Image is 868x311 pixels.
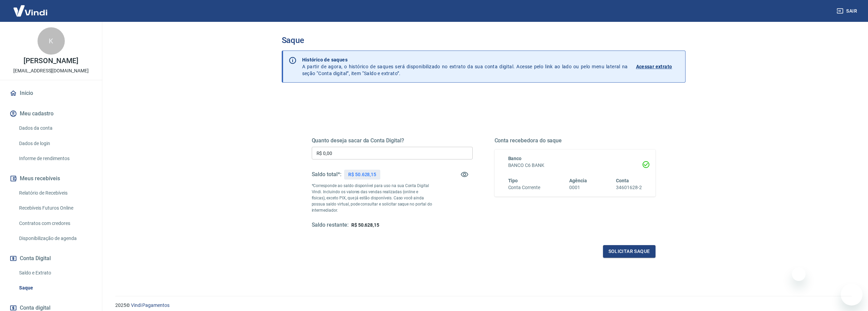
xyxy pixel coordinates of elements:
[16,216,94,230] a: Contratos com credores
[16,186,94,200] a: Relatório de Recebíveis
[24,57,78,65] p: [PERSON_NAME]
[8,106,94,121] button: Meu cadastro
[16,152,94,166] a: Informe de rendimentos
[636,63,672,70] p: Acessar extrato
[8,86,94,101] a: Início
[8,171,94,186] button: Meus recebíveis
[603,245,656,258] button: Solicitar saque
[508,184,540,191] h6: Conta Corrente
[16,266,94,280] a: Saldo e Extrato
[13,67,89,74] p: [EMAIL_ADDRESS][DOMAIN_NAME]
[348,171,376,178] p: R$ 50.628,15
[508,178,518,183] span: Tipo
[351,222,379,228] span: R$ 50.628,15
[16,137,94,151] a: Dados de login
[312,183,432,213] p: *Corresponde ao saldo disponível para uso na sua Conta Digital Vindi. Incluindo os valores das ve...
[495,137,656,144] h5: Conta recebedora do saque
[38,27,65,55] div: K
[16,201,94,215] a: Recebíveis Futuros Online
[282,36,686,45] h3: Saque
[16,231,94,245] a: Disponibilização de agenda
[616,184,642,191] h6: 34601628-2
[569,178,587,183] span: Agência
[569,184,587,191] h6: 0001
[302,56,628,77] p: A partir de agora, o histórico de saques será disponibilizado no extrato da sua conta digital. Ac...
[508,162,642,169] h6: BANCO C6 BANK
[841,284,863,306] iframe: Botão para abrir a janela de mensagens
[616,178,629,183] span: Conta
[508,156,522,161] span: Banco
[131,302,170,308] a: Vindi Pagamentos
[16,281,94,295] a: Saque
[8,0,53,21] img: Vindi
[312,137,473,144] h5: Quanto deseja sacar da Conta Digital?
[16,121,94,135] a: Dados da conta
[8,251,94,266] button: Conta Digital
[302,56,628,63] p: Histórico de saques
[835,5,860,17] button: Sair
[312,222,349,229] h5: Saldo restante:
[312,171,341,178] h5: Saldo total*:
[636,56,680,77] a: Acessar extrato
[792,267,806,281] iframe: Fechar mensagem
[115,302,852,309] p: 2025 ©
